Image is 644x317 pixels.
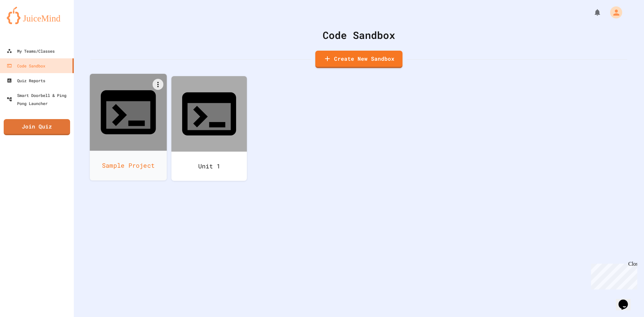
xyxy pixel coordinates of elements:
div: Sample Project [90,151,167,180]
div: Code Sandbox [91,28,627,43]
div: Code Sandbox [7,62,45,70]
iframe: chat widget [588,261,637,289]
div: Smart Doorbell & Ping Pong Launcher [7,91,71,107]
div: My Teams/Classes [7,47,55,55]
a: Create New Sandbox [315,51,402,68]
div: Chat with us now!Close [3,3,46,43]
a: Join Quiz [4,119,70,135]
div: My Notifications [581,7,603,18]
div: My Account [603,5,624,20]
a: Sample Project [90,74,167,180]
div: Quiz Reports [7,76,45,85]
iframe: chat widget [616,290,637,310]
img: logo-orange.svg [7,7,67,24]
a: Unit 1 [171,76,247,181]
div: Unit 1 [171,152,247,181]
